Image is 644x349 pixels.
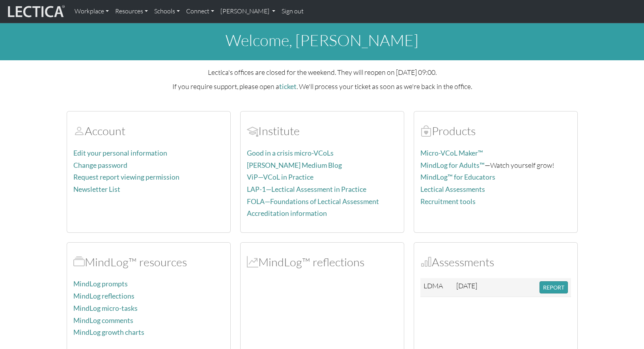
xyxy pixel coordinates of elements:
h2: MindLog™ resources [73,255,224,269]
a: [PERSON_NAME] [217,3,278,20]
span: [DATE] [456,281,477,290]
a: Lectical Assessments [420,185,485,193]
button: REPORT [539,281,568,293]
span: Account [73,124,85,138]
a: Request report viewing permission [73,173,179,181]
a: Change password [73,161,127,169]
h2: Institute [247,124,398,138]
a: MindLog comments [73,316,133,325]
a: Good in a crisis micro-VCoLs [247,149,334,157]
h2: Products [420,124,571,138]
a: MindLog micro-tasks [73,304,138,312]
span: MindLog [247,255,258,269]
span: Products [420,124,432,138]
span: Assessments [420,255,432,269]
a: MindLog for Adults™ [420,161,485,169]
a: FOLA—Foundations of Lectical Assessment [247,197,379,206]
a: Sign out [278,3,307,20]
p: If you require support, please open a . We'll process your ticket as soon as we're back in the of... [67,81,578,92]
a: Recruitment tools [420,197,476,206]
td: LDMA [420,278,454,297]
a: MindLog prompts [73,280,128,288]
a: ViP—VCoL in Practice [247,173,314,181]
a: Workplace [71,3,112,20]
a: [PERSON_NAME] Medium Blog [247,161,342,169]
a: MindLog growth charts [73,328,144,336]
p: —Watch yourself grow! [420,160,571,171]
h2: Assessments [420,255,571,269]
a: Schools [151,3,183,20]
a: Newsletter List [73,185,120,193]
h2: Account [73,124,224,138]
img: lecticalive [6,4,65,19]
p: Lectica's offices are closed for the weekend. They will reopen on [DATE] 09:00. [67,67,578,78]
a: Micro-VCoL Maker™ [420,149,483,157]
a: MindLog reflections [73,292,134,300]
span: MindLog™ resources [73,255,85,269]
a: Edit your personal information [73,149,167,157]
a: Connect [183,3,217,20]
h2: MindLog™ reflections [247,255,398,269]
a: MindLog™ for Educators [420,173,495,181]
a: ticket [279,82,297,91]
span: Account [247,124,258,138]
a: Resources [112,3,151,20]
a: Accreditation information [247,209,327,217]
a: LAP-1—Lectical Assessment in Practice [247,185,366,193]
